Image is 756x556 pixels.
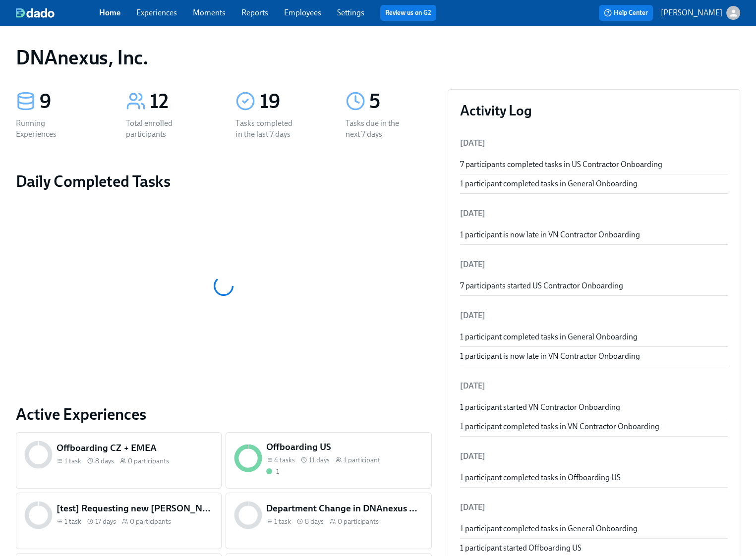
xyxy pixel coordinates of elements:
[460,523,728,534] div: 1 participant completed tasks in General Onboarding
[16,432,222,489] a: Offboarding CZ + EMEA1 task 8 days0 participants
[661,7,722,18] p: [PERSON_NAME]
[16,46,148,69] h1: DNAnexus, Inc.
[460,304,728,328] li: [DATE]
[305,517,324,526] span: 8 days
[599,5,653,21] button: Help Center
[460,229,728,240] div: 1 participant is now late in VN Contractor Onboarding
[130,517,171,526] span: 0 participants
[150,89,212,114] div: 12
[235,118,299,140] div: Tasks completed in the last 7 days
[460,138,485,148] span: [DATE]
[128,456,169,466] span: 0 participants
[309,455,330,465] span: 11 days
[226,432,431,489] a: Offboarding US4 tasks 11 days1 participant1
[16,171,432,191] h2: Daily Completed Tasks
[460,253,728,277] li: [DATE]
[16,118,79,140] div: Running Experiences
[460,445,728,468] li: [DATE]
[95,456,114,466] span: 8 days
[460,102,728,119] h3: Activity Log
[460,178,728,189] div: 1 participant completed tasks in General Onboarding
[40,89,102,114] div: 9
[57,502,214,515] h5: [test] Requesting new [PERSON_NAME] photos
[226,493,431,549] a: Department Change in DNAnexus Organization1 task 8 days0 participants
[460,159,728,170] div: 7 participants completed tasks in US Contractor Onboarding
[385,8,431,18] a: Review us on G2
[346,118,409,140] div: Tasks due in the next 7 days
[369,89,432,114] div: 5
[460,543,728,554] div: 1 participant started Offboarding US
[16,404,432,424] a: Active Experiences
[259,89,322,114] div: 19
[99,8,120,17] a: Home
[460,472,728,483] div: 1 participant completed tasks in Offboarding US
[241,8,268,17] a: Reports
[126,118,189,140] div: Total enrolled participants
[604,8,648,18] span: Help Center
[460,421,728,432] div: 1 participant completed tasks in VN Contractor Onboarding
[460,332,728,342] div: 1 participant completed tasks in General Onboarding
[136,8,177,17] a: Experiences
[460,374,728,398] li: [DATE]
[266,441,423,453] h5: Offboarding US
[95,517,116,526] span: 17 days
[266,502,423,515] h5: Department Change in DNAnexus Organization
[380,5,436,21] button: Review us on G2
[266,467,279,476] div: Completed all due tasks
[460,280,728,291] div: 7 participants started US Contractor Onboarding
[274,517,291,526] span: 1 task
[16,8,99,18] a: dado
[276,467,279,476] div: 1
[193,8,226,17] a: Moments
[460,496,728,519] li: [DATE]
[460,202,728,225] li: [DATE]
[64,456,81,466] span: 1 task
[661,6,740,20] button: [PERSON_NAME]
[344,455,380,465] span: 1 participant
[460,402,728,413] div: 1 participant started VN Contractor Onboarding
[16,493,222,549] a: [test] Requesting new [PERSON_NAME] photos1 task 17 days0 participants
[274,455,295,465] span: 4 tasks
[337,8,364,17] a: Settings
[16,8,55,18] img: dado
[284,8,321,17] a: Employees
[57,442,214,454] h5: Offboarding CZ + EMEA
[338,517,379,526] span: 0 participants
[460,351,728,362] div: 1 participant is now late in VN Contractor Onboarding
[64,517,81,526] span: 1 task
